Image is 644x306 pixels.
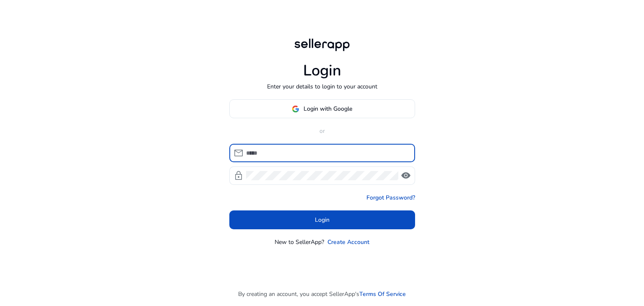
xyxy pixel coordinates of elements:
[275,238,324,246] p: New to SellerApp?
[292,105,299,113] img: google-logo.svg
[234,171,244,181] span: lock
[401,171,411,181] span: visibility
[359,290,406,298] a: Terms Of Service
[304,104,352,113] span: Login with Google
[303,62,341,80] h1: Login
[327,238,369,246] a: Create Account
[267,82,377,91] p: Enter your details to login to your account
[366,193,415,202] a: Forgot Password?
[229,127,415,135] p: or
[229,99,415,118] button: Login with Google
[229,210,415,229] button: Login
[315,215,330,224] span: Login
[234,148,244,158] span: mail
